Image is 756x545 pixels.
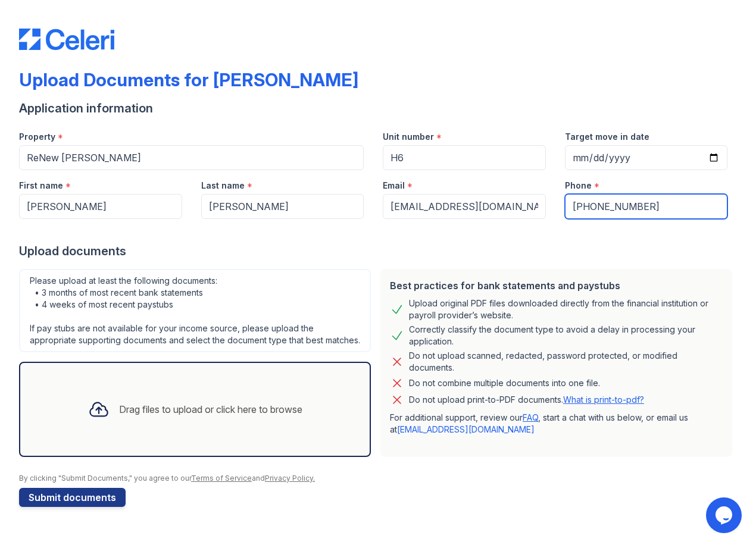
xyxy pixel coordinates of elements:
[565,131,649,143] label: Target move in date
[706,497,744,533] iframe: chat widget
[397,424,535,434] a: [EMAIL_ADDRESS][DOMAIN_NAME]
[19,269,371,352] div: Please upload at least the following documents: • 3 months of most recent bank statements • 4 wee...
[19,474,737,483] div: By clicking "Submit Documents," you agree to our and
[191,474,252,483] a: Terms of Service
[409,376,600,390] div: Do not combine multiple documents into one file.
[383,131,434,143] label: Unit number
[19,100,737,117] div: Application information
[383,180,405,192] label: Email
[265,474,315,483] a: Privacy Policy.
[390,412,723,436] p: For additional support, review our , start a chat with us below, or email us at
[409,394,644,406] p: Do not upload print-to-PDF documents.
[409,297,723,321] div: Upload original PDF files downloaded directly from the financial institution or payroll provider’...
[119,402,302,416] div: Drag files to upload or click here to browse
[565,180,592,192] label: Phone
[19,131,55,143] label: Property
[523,412,538,422] a: FAQ
[201,180,245,192] label: Last name
[19,243,737,259] div: Upload documents
[409,350,723,374] div: Do not upload scanned, redacted, password protected, or modified documents.
[19,180,63,192] label: First name
[409,324,723,347] div: Correctly classify the document type to avoid a delay in processing your application.
[19,69,358,90] div: Upload Documents for [PERSON_NAME]
[19,29,114,50] img: CE_Logo_Blue-a8612792a0a2168367f1c8372b55b34899dd931a85d93a1a3d3e32e68fde9ad4.png
[563,394,644,405] a: What is print-to-pdf?
[390,278,723,293] div: Best practices for bank statements and paystubs
[19,488,126,507] button: Submit documents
